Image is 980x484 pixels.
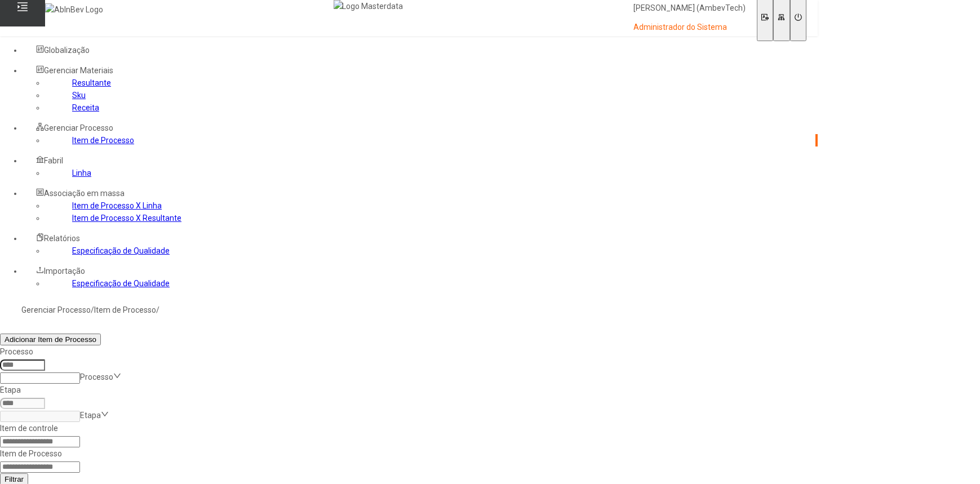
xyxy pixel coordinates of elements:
p: Administrador do Sistema [633,22,746,33]
span: Relatórios [44,234,80,243]
nz-select-placeholder: Processo [80,372,113,381]
a: Resultante [72,78,111,87]
span: Gerenciar Materiais [44,66,113,75]
a: Gerenciar Processo [21,305,91,314]
a: Especificação de Qualidade [72,246,170,255]
a: Especificação de Qualidade [72,279,170,288]
span: Globalização [44,46,90,55]
span: Filtrar [5,475,24,483]
span: Associação em massa [44,189,125,198]
nz-breadcrumb-separator: / [156,305,159,314]
nz-select-placeholder: Etapa [80,411,101,420]
a: Sku [72,91,86,100]
a: Item de Processo [94,305,156,314]
a: Item de Processo X Resultante [72,214,181,223]
a: Receita [72,103,99,112]
span: Adicionar Item de Processo [5,335,96,344]
img: AbInBev Logo [45,3,103,16]
a: Item de Processo [72,136,134,145]
span: Importação [44,267,85,276]
a: Item de Processo X Linha [72,201,162,210]
span: Gerenciar Processo [44,123,113,132]
span: Fabril [44,156,63,165]
p: [PERSON_NAME] (AmbevTech) [633,3,746,14]
a: Linha [72,168,91,177]
nz-breadcrumb-separator: / [91,305,94,314]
